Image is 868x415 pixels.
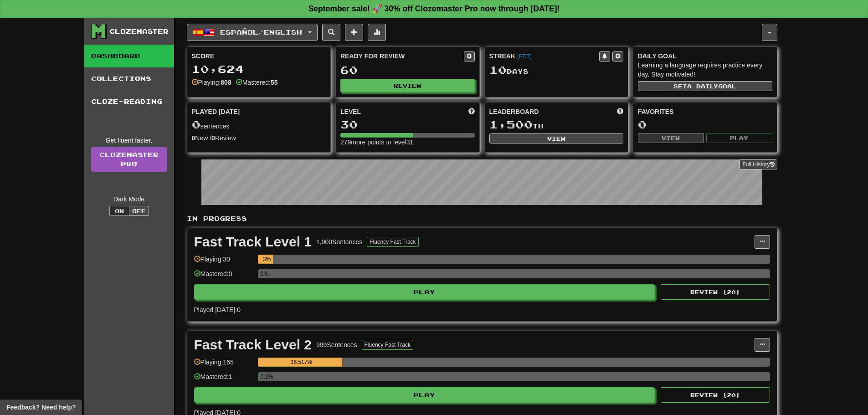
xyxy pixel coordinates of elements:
[236,78,278,87] div: Mastered:
[220,28,302,36] span: Español / English
[192,78,231,87] div: Playing:
[340,138,475,147] div: 279 more points to level 31
[194,358,253,373] div: Playing: 165
[187,214,777,223] p: In Progress
[661,387,770,403] button: Review (20)
[308,4,560,13] strong: September sale! 🚀 30% off Clozemaster Pro now through [DATE]!
[192,119,326,131] div: sentences
[489,63,507,76] span: 10
[340,107,361,116] span: Level
[340,64,475,76] div: 60
[221,79,231,86] strong: 808
[192,51,326,61] div: Score
[91,195,167,204] div: Dark Mode
[706,133,772,143] button: Play
[489,118,533,131] span: 1,500
[340,51,464,61] div: Ready for Review
[661,284,770,300] button: Review (20)
[638,119,772,130] div: 0
[316,340,357,349] div: 999 Sentences
[194,284,655,300] button: Play
[468,107,475,116] span: Score more points to level up
[192,134,195,142] strong: 0
[322,24,340,41] button: Search sentences
[367,237,418,247] button: Fluency Fast Track
[84,90,174,113] a: Cloze-Reading
[211,134,215,142] strong: 0
[638,61,772,79] div: Learning a language requires practice every day. Stay motivated!
[91,136,167,145] div: Get fluent faster.
[489,64,624,76] div: Day s
[192,63,326,75] div: 10,624
[109,27,169,36] div: Clozemaster
[194,387,655,403] button: Play
[740,159,777,169] button: Full History
[362,340,413,350] button: Fluency Fast Track
[129,206,149,216] button: Off
[192,133,326,143] div: New / Review
[489,107,539,116] span: Leaderboard
[489,51,600,61] div: Streak
[638,107,772,116] div: Favorites
[687,83,718,89] span: a daily
[194,372,253,387] div: Mastered: 1
[194,235,312,249] div: Fast Track Level 1
[517,53,532,60] a: (EDT)
[194,338,312,352] div: Fast Track Level 2
[84,67,174,90] a: Collections
[109,206,129,216] button: On
[192,107,240,116] span: Played [DATE]
[340,119,475,130] div: 30
[84,45,174,67] a: Dashboard
[6,403,76,412] span: Open feedback widget
[617,107,623,116] span: This week in points, UTC
[261,255,273,264] div: 3%
[368,24,386,41] button: More stats
[340,79,475,92] button: Review
[638,51,772,61] div: Daily Goal
[489,133,624,143] button: View
[271,79,278,86] strong: 55
[192,118,200,131] span: 0
[194,255,253,270] div: Playing: 30
[91,147,167,172] a: ClozemasterPro
[187,24,318,41] button: Español/English
[489,119,624,131] div: th
[345,24,363,41] button: Add sentence to collection
[261,358,342,367] div: 16.517%
[316,237,362,246] div: 1,000 Sentences
[194,306,241,313] span: Played [DATE]: 0
[638,81,772,91] button: Seta dailygoal
[194,269,253,284] div: Mastered: 0
[638,133,704,143] button: View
